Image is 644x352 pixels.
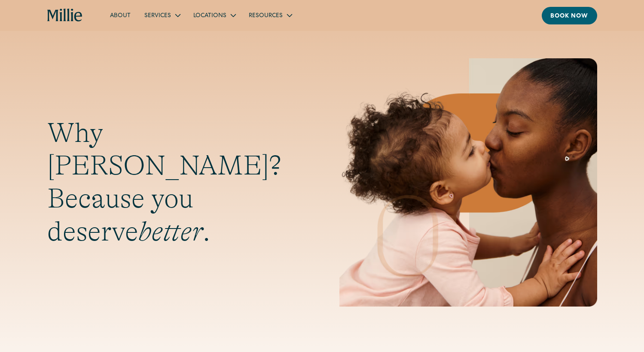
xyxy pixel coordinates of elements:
div: Services [144,12,171,21]
div: Book now [550,12,589,21]
a: About [103,8,137,22]
div: Services [137,8,186,22]
em: better [138,216,203,247]
a: Book now [542,7,597,24]
a: home [47,9,83,22]
div: Locations [193,12,226,21]
div: Resources [242,8,298,22]
img: Mother and baby sharing a kiss, highlighting the emotional bond and nurturing care at the heart o... [339,58,597,307]
div: Locations [186,8,242,22]
div: Resources [249,12,283,21]
h1: Why [PERSON_NAME]? Because you deserve . [47,117,305,248]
